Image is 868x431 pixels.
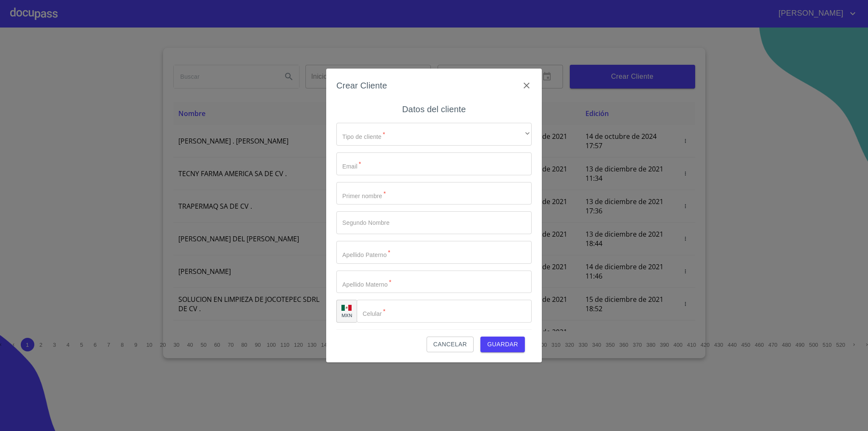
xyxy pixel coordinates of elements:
div: ​ [336,123,532,146]
h6: Datos del cliente [402,102,466,116]
img: R93DlvwvvjP9fbrDwZeCRYBHk45OWMq+AAOlFVsxT89f82nwPLnD58IP7+ANJEaWYhP0Tx8kkA0WlQMPQsAAgwAOmBj20AXj6... [341,305,352,311]
span: Cancelar [433,339,467,350]
button: Guardar [480,337,525,352]
h6: Crear Cliente [336,79,387,92]
span: Guardar [487,339,518,350]
button: Cancelar [427,337,474,352]
p: MXN [341,312,352,318]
